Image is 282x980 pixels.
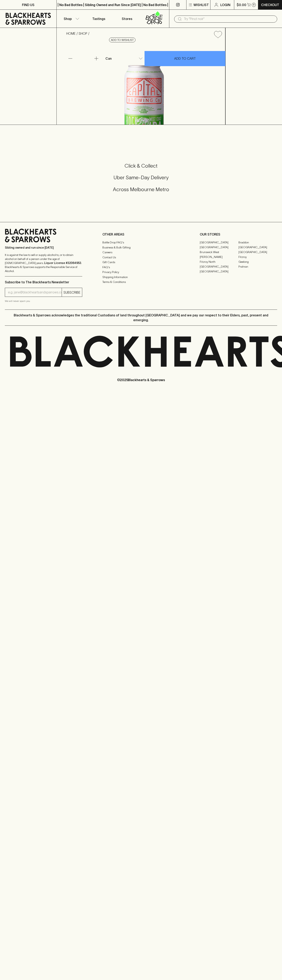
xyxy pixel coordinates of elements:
p: Blackhearts & Sparrows acknowledges the traditional Custodians of land throughout [GEOGRAPHIC_DAT... [8,313,274,322]
a: SHOP [79,32,87,35]
a: Geelong [238,259,277,264]
p: OUR STORES [200,232,277,237]
a: [PERSON_NAME] [200,254,238,259]
p: Wishlist [194,2,209,7]
a: Careers [102,250,180,255]
p: Login [220,2,230,7]
input: e.g. jane@blackheartsandsparrows.com.au [8,289,62,296]
p: 0 [253,4,255,6]
p: Tastings [92,16,105,21]
input: Try "Pinot noir" [184,16,274,22]
a: Fitzroy North [200,259,238,264]
a: Contact Us [102,255,180,260]
p: Subscribe to The Blackhearts Newsletter [5,280,82,285]
p: SUBSCRIBE [63,290,80,295]
button: Shop [57,10,85,28]
p: Stores [122,16,132,21]
a: [GEOGRAPHIC_DATA] [200,245,238,250]
button: Add to wishlist [212,29,224,40]
a: [GEOGRAPHIC_DATA] [200,269,238,274]
a: [GEOGRAPHIC_DATA] [200,240,238,245]
a: Privacy Policy [102,270,180,275]
a: FAQ's [102,265,180,270]
a: Gift Cards [102,260,180,265]
p: FIND US [22,2,34,7]
p: Can [105,56,112,61]
a: Fitzroy [238,254,277,259]
a: HOME [66,32,76,35]
a: [GEOGRAPHIC_DATA] [200,264,238,269]
a: Bottle Drop FAQ's [102,240,180,245]
a: Business & Bulk Gifting [102,245,180,250]
a: [GEOGRAPHIC_DATA] [238,250,277,254]
h5: Uber Same-Day Delivery [5,174,277,181]
a: Tastings [85,10,113,28]
a: [GEOGRAPHIC_DATA] [238,245,277,250]
a: Stores [113,10,141,28]
h5: Across Melbourne Metro [5,186,277,193]
p: It is against the law to sell or supply alcohol to, or to obtain alcohol on behalf of a person un... [5,253,82,273]
button: SUBSCRIBE [62,288,82,297]
a: Terms & Conditions [102,280,180,285]
a: Brunswick West [200,250,238,254]
p: Checkout [261,2,279,7]
img: 51429.png [63,41,225,125]
p: OTHER AREAS [102,232,180,237]
p: Sibling owned and run since [DATE] [5,246,82,250]
a: Prahran [238,264,277,269]
p: We will never spam you [5,299,82,303]
div: Call to action block [5,146,277,214]
a: Braddon [238,240,277,245]
div: Can [104,54,144,63]
p: Shop [64,16,72,21]
p: $0.00 [237,2,246,7]
button: Add to wishlist [109,38,135,42]
p: ADD TO CART [174,56,196,61]
button: ADD TO CART [145,51,225,66]
h5: Click & Collect [5,163,277,169]
a: Shipping Information [102,275,180,279]
strong: Liquor License #32064953 [44,261,81,265]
